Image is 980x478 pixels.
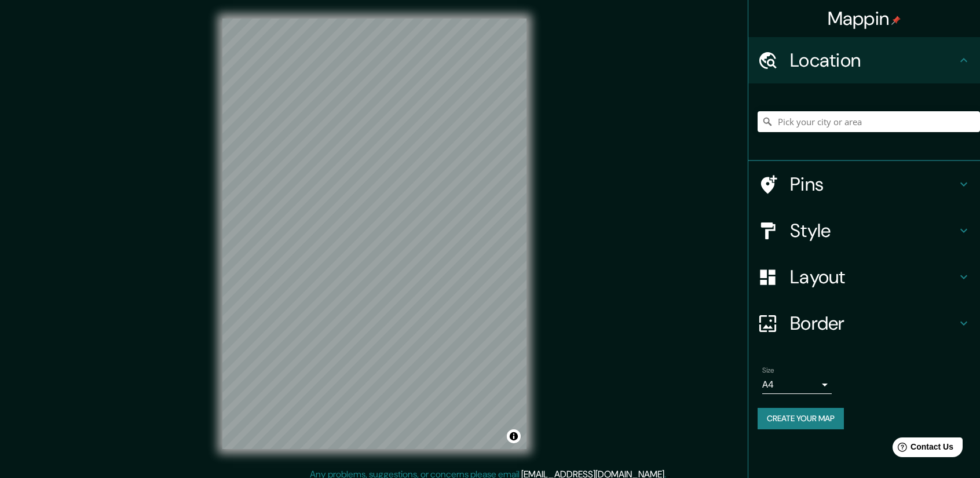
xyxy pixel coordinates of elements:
canvas: Map [222,19,526,449]
label: Size [762,366,774,375]
button: Toggle attribution [507,429,521,443]
div: Style [748,207,980,254]
h4: Border [790,312,957,335]
h4: Layout [790,265,957,289]
h4: Mappin [828,7,901,30]
button: Create your map [758,408,844,429]
input: Pick your city or area [758,111,980,132]
h4: Location [790,49,957,72]
div: A4 [762,375,832,394]
h4: Style [790,219,957,242]
div: Border [748,300,980,346]
iframe: Help widget launcher [877,433,967,465]
h4: Pins [790,173,957,196]
div: Layout [748,254,980,300]
img: pin-icon.png [891,16,901,25]
div: Pins [748,161,980,207]
div: Location [748,37,980,83]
